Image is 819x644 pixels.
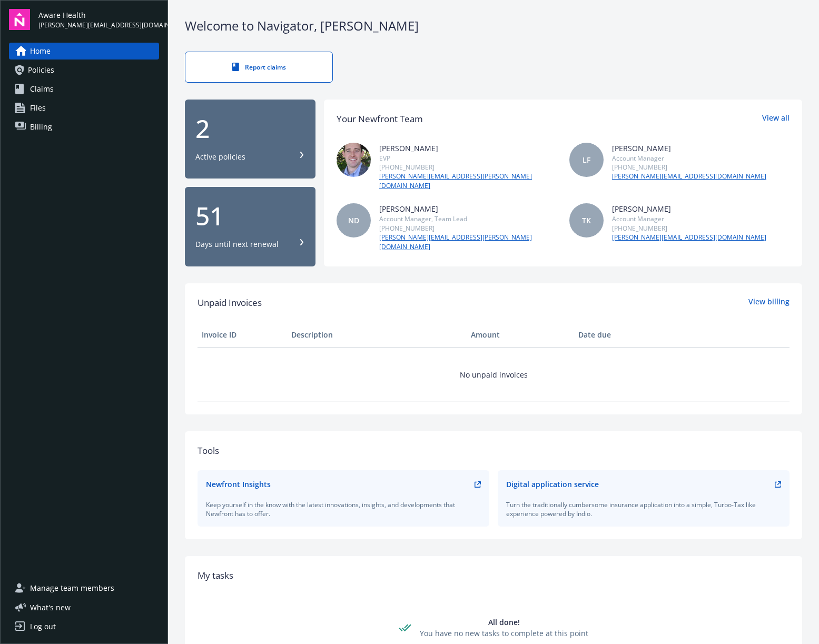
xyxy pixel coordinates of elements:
[379,163,557,172] div: [PHONE_NUMBER]
[195,116,305,141] div: 2
[9,100,159,116] a: Files
[612,172,766,181] a: [PERSON_NAME][EMAIL_ADDRESS][DOMAIN_NAME]
[287,322,467,348] th: Description
[9,118,159,135] a: Billing
[420,617,588,628] div: All done!
[748,296,790,310] a: View billing
[337,143,371,177] img: photo
[348,215,359,226] span: ND
[30,81,54,97] span: Claims
[206,500,481,518] div: Keep yourself in the know with the latest innovations, insights, and developments that Newfront h...
[38,9,159,30] button: Aware Health[PERSON_NAME][EMAIL_ADDRESS][DOMAIN_NAME]
[198,296,262,310] span: Unpaid Invoices
[337,112,423,126] div: Your Newfront Team
[198,348,790,401] td: No unpaid invoices
[30,618,56,635] div: Log out
[612,233,766,242] a: [PERSON_NAME][EMAIL_ADDRESS][DOMAIN_NAME]
[30,100,46,116] span: Files
[195,203,305,229] div: 51
[9,62,159,78] a: Policies
[583,154,590,165] span: LF
[185,17,802,35] div: Welcome to Navigator , [PERSON_NAME]
[185,52,333,83] a: Report claims
[379,203,557,214] div: [PERSON_NAME]
[9,9,30,30] img: navigator-logo.svg
[38,21,159,30] span: [PERSON_NAME][EMAIL_ADDRESS][DOMAIN_NAME]
[379,143,557,154] div: [PERSON_NAME]
[379,224,557,233] div: [PHONE_NUMBER]
[206,479,271,490] div: Newfront Insights
[198,444,790,458] div: Tools
[9,602,87,613] button: What's new
[195,152,245,162] div: Active policies
[30,118,52,135] span: Billing
[9,580,159,597] a: Manage team members
[38,9,159,21] span: Aware Health
[467,322,574,348] th: Amount
[198,569,790,582] div: My tasks
[206,63,311,72] div: Report claims
[582,215,591,226] span: TK
[28,62,54,78] span: Policies
[30,43,51,60] span: Home
[185,100,315,179] button: 2Active policies
[9,81,159,97] a: Claims
[9,43,159,60] a: Home
[506,500,781,518] div: Turn the traditionally cumbersome insurance application into a simple, Turbo-Tax like experience ...
[30,602,71,613] span: What ' s new
[198,322,287,348] th: Invoice ID
[612,154,766,163] div: Account Manager
[185,187,315,266] button: 51Days until next renewal
[420,628,588,639] div: You have no new tasks to complete at this point
[612,203,766,214] div: [PERSON_NAME]
[574,322,664,348] th: Date due
[612,143,766,154] div: [PERSON_NAME]
[612,163,766,172] div: [PHONE_NUMBER]
[506,479,599,490] div: Digital application service
[612,214,766,223] div: Account Manager
[762,112,790,126] a: View all
[195,239,279,250] div: Days until next renewal
[379,233,557,252] a: [PERSON_NAME][EMAIL_ADDRESS][PERSON_NAME][DOMAIN_NAME]
[379,214,557,223] div: Account Manager, Team Lead
[612,224,766,233] div: [PHONE_NUMBER]
[30,580,114,597] span: Manage team members
[379,154,557,163] div: EVP
[379,172,557,191] a: [PERSON_NAME][EMAIL_ADDRESS][PERSON_NAME][DOMAIN_NAME]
